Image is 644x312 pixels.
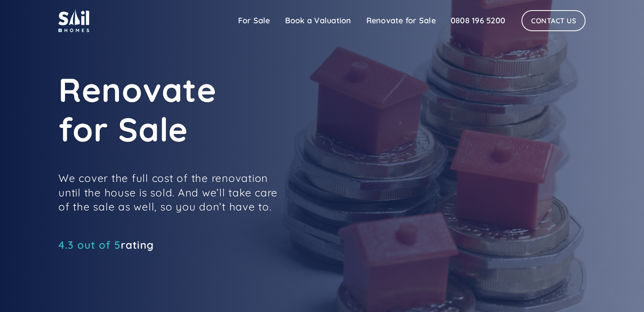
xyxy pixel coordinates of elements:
[443,12,513,29] a: 0808 196 5200
[58,9,89,32] img: sail home logo
[521,10,586,31] a: Contact Us
[58,70,454,149] h1: Renovate for Sale
[58,240,154,249] a: 4.3 out of 5rating
[58,171,278,214] p: We cover the full cost of the renovation until the house is sold. And we’ll take care of the sale...
[58,240,154,249] div: rating
[231,12,278,29] a: For Sale
[58,238,121,251] span: 4.3 out of 5
[359,12,443,29] a: Renovate for Sale
[58,254,190,264] iframe: Customer reviews powered by Trustpilot
[278,12,359,29] a: Book a Valuation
